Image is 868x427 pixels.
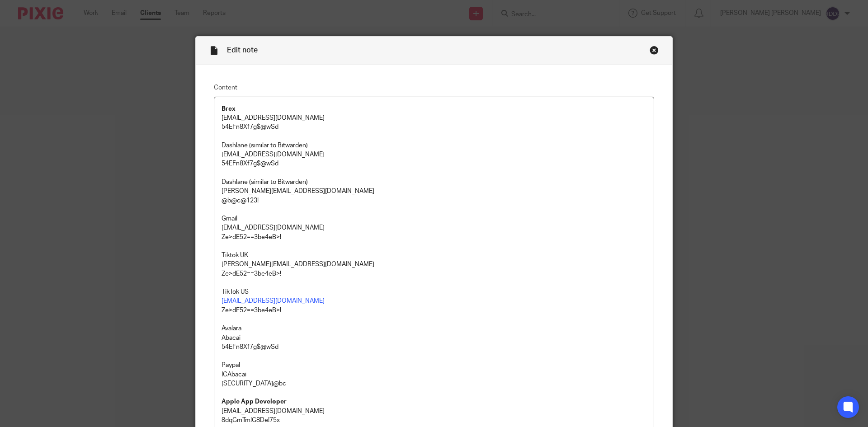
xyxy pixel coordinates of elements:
[214,83,654,92] label: Content
[222,106,236,112] strong: Brex
[222,298,325,304] a: [EMAIL_ADDRESS][DOMAIN_NAME]
[222,269,646,278] p: Ze>dE52==3be4eB>!
[222,416,646,425] p: 8dqGmTm!G8De!75x
[222,370,646,379] p: ICAbacai
[222,324,646,333] p: Avalara
[222,122,646,131] p: 54EFn8Xf7g$@wSd
[222,214,646,223] p: Gmail
[222,150,646,159] p: [EMAIL_ADDRESS][DOMAIN_NAME]
[222,196,646,205] p: @b@c@123!
[227,47,258,54] span: Edit note
[222,306,646,315] p: Ze>dE52==3be4eB>!
[222,251,646,260] p: Tiktok UK
[222,379,646,388] p: [SECURITY_DATA]@bc
[222,141,646,150] p: Dashlane (similar to Bitwarden)
[222,333,646,343] p: Abacai
[222,223,646,232] p: [EMAIL_ADDRESS][DOMAIN_NAME]
[222,287,646,296] p: TikTok US
[222,260,646,269] p: [PERSON_NAME][EMAIL_ADDRESS][DOMAIN_NAME]
[222,361,646,370] p: Paypal
[222,159,646,187] p: 54EFn8Xf7g$@wSd Dashlane (similar to Bitwarden)
[650,46,659,55] div: Close this dialog window
[222,399,287,405] strong: Apple App Developer
[222,187,646,196] p: [PERSON_NAME][EMAIL_ADDRESS][DOMAIN_NAME]
[222,407,646,416] p: [EMAIL_ADDRESS][DOMAIN_NAME]
[222,113,646,122] p: [EMAIL_ADDRESS][DOMAIN_NAME]
[222,343,646,352] p: 54EFn8Xf7g$@wSd
[222,233,646,242] p: Ze>dE52==3be4eB>!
